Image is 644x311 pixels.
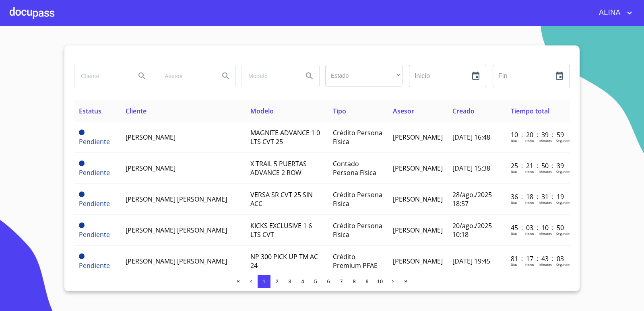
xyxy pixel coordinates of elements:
span: Crédito Premium PFAE [333,252,378,270]
span: Asesor [393,107,414,115]
input: search [242,65,297,87]
span: Pendiente [79,199,110,208]
span: Pendiente [79,137,110,146]
span: [PERSON_NAME] [126,164,175,173]
p: Minutos [539,138,552,143]
p: Horas [525,262,534,267]
span: 7 [340,278,343,284]
span: 10 [377,278,383,284]
span: MAGNITE ADVANCE 1 0 LTS CVT 25 [250,128,320,146]
span: [DATE] 16:48 [452,133,490,142]
span: [DATE] 15:38 [452,164,490,173]
button: account of current user [593,6,634,19]
input: search [74,65,129,87]
p: 25 : 21 : 50 : 39 [511,161,565,170]
span: Crédito Persona Física [333,128,382,146]
span: VERSA SR CVT 25 SIN ACC [250,190,313,208]
button: 10 [374,275,386,288]
span: [PERSON_NAME] [PERSON_NAME] [126,195,227,204]
span: [PERSON_NAME] [PERSON_NAME] [126,226,227,235]
button: 8 [348,275,361,288]
p: 45 : 03 : 10 : 50 [511,223,565,232]
span: Tiempo total [511,107,549,115]
span: NP 300 PICK UP TM AC 24 [250,252,318,270]
span: 20/ago./2025 10:18 [452,221,492,239]
div: ​ [325,65,402,87]
span: Pendiente [79,253,85,259]
span: [PERSON_NAME] [393,195,443,204]
span: Pendiente [79,261,110,270]
p: Dias [511,200,517,205]
input: search [158,65,213,87]
span: Pendiente [79,230,110,239]
span: Cliente [126,107,147,115]
span: 8 [353,278,355,284]
span: 9 [365,278,368,284]
button: Search [216,66,235,86]
button: 3 [283,275,296,288]
span: X TRAIL 5 PUERTAS ADVANCE 2 ROW [250,159,307,177]
p: Dias [511,262,517,267]
button: Search [300,66,319,86]
span: [PERSON_NAME] [393,226,443,235]
span: 3 [288,278,291,284]
span: Pendiente [79,192,85,197]
span: 1 [262,278,265,284]
button: Search [132,66,152,86]
button: 7 [335,275,348,288]
span: Crédito Persona Física [333,190,382,208]
p: Horas [525,169,534,174]
p: Dias [511,138,517,143]
span: Contado Persona Física [333,159,376,177]
p: Segundos [556,169,571,174]
p: Minutos [539,262,552,267]
span: [DATE] 19:45 [452,257,490,266]
span: [PERSON_NAME] [393,133,443,142]
p: Segundos [556,262,571,267]
p: Minutos [539,169,552,174]
p: Horas [525,231,534,236]
p: Dias [511,231,517,236]
span: [PERSON_NAME] [393,164,443,173]
p: 36 : 18 : 31 : 19 [511,192,565,201]
span: 2 [275,278,278,284]
span: [PERSON_NAME] [PERSON_NAME] [126,257,227,266]
span: Pendiente [79,130,85,135]
span: 28/ago./2025 18:57 [452,190,492,208]
span: Crédito Persona Física [333,221,382,239]
p: 81 : 17 : 43 : 03 [511,254,565,263]
span: Pendiente [79,168,110,177]
button: 9 [361,275,374,288]
span: Pendiente [79,161,85,166]
button: 1 [258,275,270,288]
span: 6 [327,278,330,284]
span: [PERSON_NAME] [393,257,443,266]
span: Modelo [250,107,274,115]
span: 4 [301,278,304,284]
span: Tipo [333,107,346,115]
span: Estatus [79,107,101,115]
button: 2 [270,275,283,288]
p: Minutos [539,200,552,205]
p: Segundos [556,200,571,205]
span: [PERSON_NAME] [126,133,175,142]
button: 5 [309,275,322,288]
span: Pendiente [79,222,85,228]
p: Horas [525,200,534,205]
p: Dias [511,169,517,174]
p: Segundos [556,138,571,143]
span: 5 [314,278,317,284]
button: 4 [296,275,309,288]
p: Minutos [539,231,552,236]
button: 6 [322,275,335,288]
p: 10 : 20 : 39 : 59 [511,130,565,139]
p: Segundos [556,231,571,236]
p: Horas [525,138,534,143]
span: ALINA [593,6,625,19]
span: KICKS EXCLUSIVE 1 6 LTS CVT [250,221,312,239]
span: Creado [452,107,475,115]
